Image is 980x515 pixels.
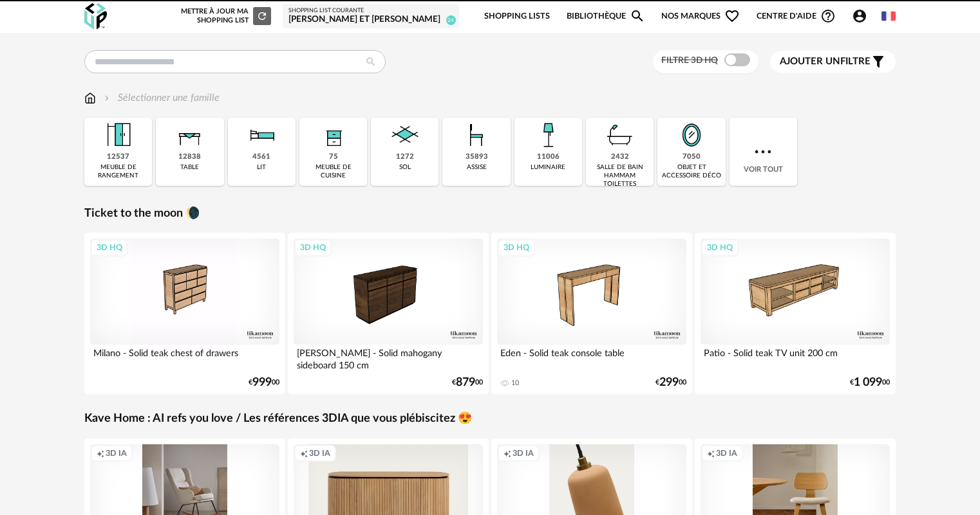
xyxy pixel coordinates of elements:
span: Magnify icon [630,8,645,24]
div: table [180,163,199,172]
div: 10 [511,379,519,388]
div: salle de bain hammam toilettes [590,163,650,188]
div: 3D HQ [701,239,739,256]
a: Shopping Lists [484,1,550,32]
a: Shopping List courante [PERSON_NAME] et [PERSON_NAME] 24 [288,7,453,26]
div: € 00 [655,378,686,387]
span: Creation icon [97,448,104,458]
img: Miroir.png [674,118,709,152]
img: Salle%20de%20bain.png [603,118,637,152]
span: Filter icon [871,54,886,69]
div: Voir tout [730,118,797,186]
div: Sélectionner une famille [102,91,220,105]
div: Eden - Solid teak console table [497,345,686,370]
img: more.7b13dc1.svg [751,140,775,163]
a: 3D HQ Eden - Solid teak console table 10 €29900 [491,233,692,394]
span: Ajouter un [780,57,840,66]
div: objet et accessoire déco [661,163,721,180]
span: 1 099 [854,378,882,387]
div: 75 [329,152,338,162]
div: Patio - Solid teak TV unit 200 cm [701,345,890,370]
img: Sol.png [388,118,422,152]
span: Filtre 3D HQ [661,56,718,65]
span: Heart Outline icon [724,8,740,24]
img: svg+xml;base64,PHN2ZyB3aWR0aD0iMTYiIGhlaWdodD0iMTciIHZpZXdCb3g9IjAgMCAxNiAxNyIgZmlsbD0ibm9uZSIgeG... [84,91,96,105]
div: € 00 [452,378,483,387]
div: [PERSON_NAME] - Solid mahogany sideboard 150 cm [294,345,483,370]
div: 11006 [537,152,560,162]
img: Rangement.png [316,118,351,152]
span: Creation icon [707,448,715,458]
span: Help Circle Outline icon [820,8,836,24]
div: 1272 [396,152,414,162]
img: OXP [84,3,107,30]
div: 3D HQ [294,239,332,256]
div: [PERSON_NAME] et [PERSON_NAME] [288,14,453,26]
img: Luminaire.png [531,118,565,152]
div: € 00 [249,378,279,387]
div: 12838 [178,152,201,162]
span: Creation icon [300,448,308,458]
img: Literie.png [244,118,279,152]
span: Nos marques [661,1,740,32]
div: 35893 [466,152,488,162]
span: Centre d'aideHelp Circle Outline icon [757,8,836,24]
div: luminaire [531,163,565,172]
span: 3D IA [513,448,534,458]
a: 3D HQ [PERSON_NAME] - Solid mahogany sideboard 150 cm €87900 [288,233,489,394]
div: 3D HQ [91,239,128,256]
div: sol [399,163,411,172]
img: fr [881,9,896,23]
div: Milano - Solid teak chest of drawers [90,345,279,370]
span: Refresh icon [256,12,268,19]
a: 3D HQ Patio - Solid teak TV unit 200 cm €1 09900 [695,233,896,394]
img: Meuble%20de%20rangement.png [101,118,136,152]
div: 2432 [611,152,629,162]
span: Account Circle icon [852,8,867,24]
span: filtre [780,55,871,68]
div: meuble de rangement [88,163,148,180]
img: Assise.png [459,118,494,152]
span: Account Circle icon [852,8,873,24]
span: 299 [659,378,679,387]
div: lit [257,163,266,172]
div: Shopping List courante [288,7,453,15]
span: Creation icon [504,448,511,458]
a: 3D HQ Milano - Solid teak chest of drawers €99900 [84,233,285,394]
a: Ticket to the moon 🌘 [84,206,200,221]
a: BibliothèqueMagnify icon [567,1,645,32]
div: meuble de cuisine [303,163,363,180]
div: € 00 [850,378,890,387]
div: 12537 [107,152,129,162]
span: 3D IA [716,448,737,458]
div: 4561 [252,152,270,162]
div: 7050 [683,152,701,162]
img: svg+xml;base64,PHN2ZyB3aWR0aD0iMTYiIGhlaWdodD0iMTYiIHZpZXdCb3g9IjAgMCAxNiAxNiIgZmlsbD0ibm9uZSIgeG... [102,91,112,105]
button: Ajouter unfiltre Filter icon [770,51,896,73]
span: 24 [446,15,456,25]
div: 3D HQ [498,239,535,256]
span: 999 [252,378,272,387]
img: Table.png [173,118,207,152]
span: 3D IA [309,448,330,458]
div: assise [467,163,487,172]
a: Kave Home : AI refs you love / Les références 3DIA que vous plébiscitez 😍 [84,411,472,426]
span: 879 [456,378,475,387]
div: Mettre à jour ma Shopping List [178,7,271,25]
span: 3D IA [106,448,127,458]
